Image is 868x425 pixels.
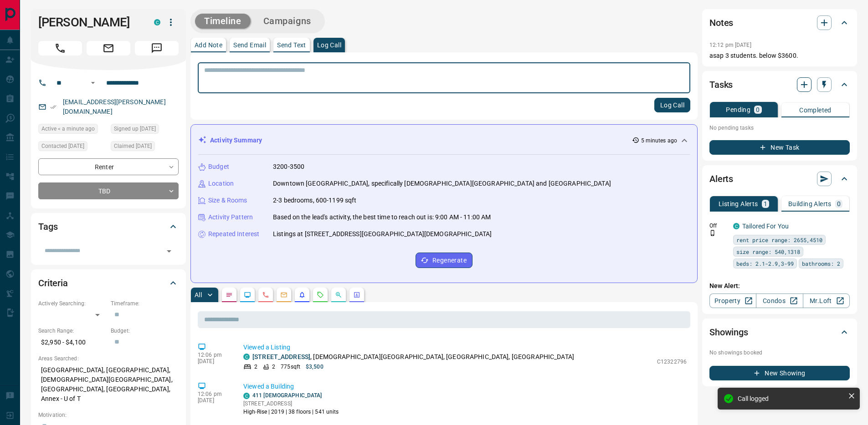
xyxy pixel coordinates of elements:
[799,107,832,113] p: Completed
[254,14,320,29] button: Campaigns
[38,182,179,199] div: TBD
[277,42,306,48] p: Send Text
[226,291,233,299] svg: Notes
[802,259,840,268] span: bathrooms: 2
[273,212,491,222] p: Based on the lead's activity, the best time to reach out is: 9:00 AM - 11:00 AM
[317,42,341,48] p: Log Call
[736,235,822,244] span: rent price range: 2655,4510
[38,158,179,175] div: Renter
[719,201,758,207] p: Listing Alerts
[198,352,230,358] p: 12:06 pm
[41,124,95,133] span: Active < a minute ago
[353,291,360,299] svg: Agent Actions
[736,247,800,256] span: size range: 540,1318
[244,291,251,299] svg: Lead Browsing Activity
[38,354,179,363] p: Areas Searched:
[272,363,275,371] p: 2
[273,229,492,239] p: Listings at [STREET_ADDRESS][GEOGRAPHIC_DATA][DEMOGRAPHIC_DATA]
[208,229,259,239] p: Repeated Interest
[709,15,733,30] h2: Notes
[726,106,750,113] p: Pending
[803,293,850,308] a: Mr.Loft
[195,292,202,298] p: All
[335,291,342,299] svg: Opportunities
[243,382,687,391] p: Viewed a Building
[198,132,690,149] div: Activity Summary5 minutes ago
[38,141,106,154] div: Fri May 30 2025
[243,393,250,399] div: condos.ca
[63,98,166,115] a: [EMAIL_ADDRESS][PERSON_NAME][DOMAIN_NAME]
[788,201,832,207] p: Building Alerts
[280,291,288,299] svg: Emails
[243,400,339,408] p: [STREET_ADDRESS]
[709,349,850,357] p: No showings booked
[657,358,687,366] p: C12322796
[163,245,175,258] button: Open
[50,104,56,110] svg: Email Verified
[154,19,160,25] div: condos.ca
[738,395,844,402] div: Call logged
[210,136,262,145] p: Activity Summary
[208,196,247,205] p: Size & Rooms
[709,140,850,155] button: New Task
[198,397,230,404] p: [DATE]
[733,223,740,229] div: condos.ca
[736,259,794,268] span: beds: 2.1-2.9,3-99
[709,281,850,291] p: New Alert:
[38,363,179,406] p: [GEOGRAPHIC_DATA], [GEOGRAPHIC_DATA], [DEMOGRAPHIC_DATA][GEOGRAPHIC_DATA], [GEOGRAPHIC_DATA], [GE...
[306,363,324,371] p: $3,500
[135,41,179,56] span: Message
[38,219,57,234] h2: Tags
[243,343,687,352] p: Viewed a Listing
[87,77,98,88] button: Open
[38,276,68,290] h2: Criteria
[111,141,179,154] div: Thu May 29 2025
[764,201,767,207] p: 1
[233,42,266,48] p: Send Email
[114,142,152,151] span: Claimed [DATE]
[709,230,716,236] svg: Push Notification Only
[709,42,751,48] p: 12:12 pm [DATE]
[208,162,229,172] p: Budget
[38,41,82,56] span: Call
[208,179,234,188] p: Location
[641,137,677,145] p: 5 minutes ago
[317,291,324,299] svg: Requests
[709,12,850,34] div: Notes
[198,391,230,397] p: 12:06 pm
[195,14,251,29] button: Timeline
[654,98,690,112] button: Log Call
[709,74,850,96] div: Tasks
[709,121,850,135] p: No pending tasks
[281,363,300,371] p: 775 sqft
[111,124,179,137] div: Thu May 29 2025
[709,321,850,343] div: Showings
[709,77,733,92] h2: Tasks
[273,179,611,188] p: Downtown [GEOGRAPHIC_DATA], specifically [DEMOGRAPHIC_DATA][GEOGRAPHIC_DATA] and [GEOGRAPHIC_DATA]
[709,366,850,380] button: New Showing
[252,353,310,360] a: [STREET_ADDRESS]
[38,299,106,308] p: Actively Searching:
[41,142,84,151] span: Contacted [DATE]
[742,223,789,230] a: Tailored For You
[709,51,850,61] p: asap 3 students. below $3600.
[243,354,250,360] div: condos.ca
[416,253,473,268] button: Regenerate
[709,168,850,190] div: Alerts
[709,222,728,230] p: Off
[298,291,306,299] svg: Listing Alerts
[262,291,269,299] svg: Calls
[709,293,756,308] a: Property
[38,124,106,137] div: Wed Aug 13 2025
[273,196,357,205] p: 2-3 bedrooms, 600-1199 sqft
[38,15,140,30] h1: [PERSON_NAME]
[87,41,130,56] span: Email
[195,42,222,48] p: Add Note
[38,335,106,350] p: $2,950 - $4,100
[38,272,179,294] div: Criteria
[38,216,179,238] div: Tags
[38,411,179,419] p: Motivation:
[111,327,179,335] p: Budget:
[111,299,179,308] p: Timeframe:
[114,124,156,133] span: Signed up [DATE]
